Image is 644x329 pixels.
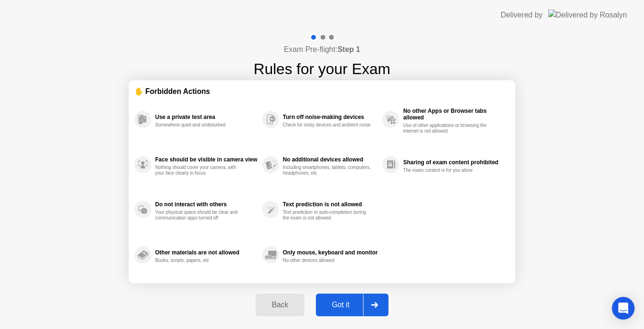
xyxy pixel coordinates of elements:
[155,210,244,221] div: Your physical space should be clear and communication apps turned off
[338,45,360,53] b: Step 1
[258,301,301,309] div: Back
[283,156,378,163] div: No additional devices allowed
[155,258,244,263] div: Books, scripts, papers, etc
[403,159,505,166] div: Sharing of exam content prohibited
[155,201,257,208] div: Do not interact with others
[403,123,492,134] div: Use of other applications or browsing the internet is not allowed
[155,165,244,176] div: Nothing should cover your camera, with your face clearly in focus
[283,165,372,176] div: Including smartphones, tablets, computers, headphones, etc.
[134,86,510,97] div: ✋ Forbidden Actions
[155,122,244,128] div: Somewhere quiet and undisturbed
[548,9,627,20] img: Delivered by Rosalyn
[283,201,378,208] div: Text prediction is not allowed
[403,108,505,121] div: No other Apps or Browser tabs allowed
[283,210,372,221] div: Text prediction or auto-completion during the exam is not allowed
[612,297,635,320] div: Open Intercom Messenger
[283,249,378,256] div: Only mouse, keyboard and monitor
[403,168,492,173] div: The exam content is for you alone
[283,122,372,128] div: Check for noisy devices and ambient noise
[155,114,257,120] div: Use a private test area
[501,9,543,21] div: Delivered by
[155,249,257,256] div: Other materials are not allowed
[284,44,360,55] h4: Exam Pre-flight:
[254,58,390,80] h1: Rules for your Exam
[283,114,378,120] div: Turn off noise-making devices
[256,294,304,316] button: Back
[316,294,388,316] button: Got it
[155,156,257,163] div: Face should be visible in camera view
[283,258,372,263] div: No other devices allowed
[319,301,363,309] div: Got it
